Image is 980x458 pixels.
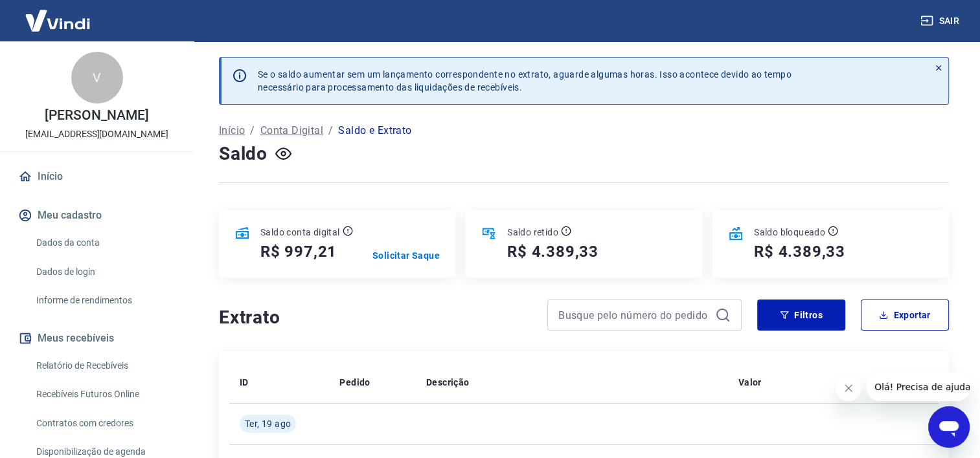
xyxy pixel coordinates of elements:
[71,52,123,104] div: V
[31,230,178,256] a: Dados da conta
[836,375,861,401] iframe: Fechar mensagem
[240,376,249,389] p: ID
[328,123,333,138] p: /
[260,123,323,138] a: Conta Digital
[507,226,558,239] p: Saldo retido
[31,259,178,285] a: Dados de login
[16,201,178,230] button: Meu cadastro
[260,241,337,262] h5: R$ 997,21
[219,123,245,138] a: Início
[372,249,440,262] a: Solicitar Saque
[250,123,255,138] p: /
[8,9,109,19] span: Olá! Precisa de ajuda?
[757,300,845,331] button: Filtros
[16,1,100,40] img: Vindi
[928,406,970,448] iframe: Botão para abrir a janela de mensagens
[558,305,710,325] input: Busque pelo número do pedido
[31,381,178,408] a: Recebíveis Futuros Online
[31,353,178,379] a: Relatório de Recebíveis
[861,300,949,331] button: Exportar
[16,324,178,353] button: Meus recebíveis
[507,241,598,262] h5: R$ 4.389,33
[918,9,964,33] button: Sair
[245,417,291,430] span: Ter, 19 ago
[16,162,178,191] a: Início
[260,226,340,239] p: Saldo conta digital
[219,305,532,331] h4: Extrato
[219,141,268,167] h4: Saldo
[754,226,825,239] p: Saldo bloqueado
[45,109,148,122] p: [PERSON_NAME]
[738,376,762,389] p: Valor
[25,127,168,141] p: [EMAIL_ADDRESS][DOMAIN_NAME]
[31,410,178,437] a: Contratos com credores
[339,376,370,389] p: Pedido
[338,123,411,138] p: Saldo e Extrato
[867,373,970,401] iframe: Mensagem da empresa
[754,241,845,262] h5: R$ 4.389,33
[31,287,178,314] a: Informe de rendimentos
[426,376,470,389] p: Descrição
[258,68,792,94] p: Se o saldo aumentar sem um lançamento correspondente no extrato, aguarde algumas horas. Isso acon...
